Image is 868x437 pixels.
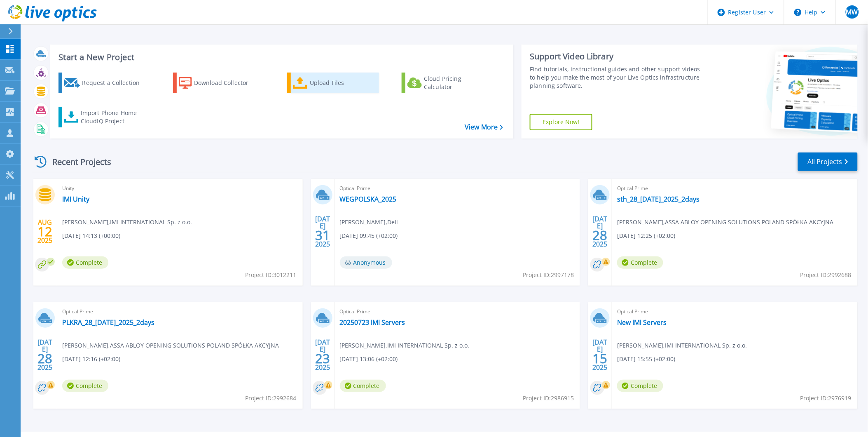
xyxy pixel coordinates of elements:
[340,355,398,364] span: [DATE] 13:06 (+02:00)
[617,307,853,316] span: Optical Prime
[315,216,330,247] div: [DATE] 2025
[62,355,120,364] span: [DATE] 12:16 (+02:00)
[340,341,470,350] span: [PERSON_NAME] , IMI INTERNATIONAL Sp. z o.o.
[846,9,858,15] span: MW
[62,218,192,227] span: [PERSON_NAME] , IMI INTERNATIONAL Sp. z o.o.
[340,380,386,392] span: Complete
[287,73,379,93] a: Upload Files
[593,232,608,239] span: 28
[617,380,663,392] span: Complete
[315,340,330,370] div: [DATE] 2025
[592,216,608,247] div: [DATE] 2025
[37,228,52,235] span: 12
[617,256,663,269] span: Complete
[246,394,297,403] span: Project ID: 2992684
[530,114,592,130] a: Explore Now!
[523,270,574,280] span: Project ID: 2997178
[62,256,108,269] span: Complete
[617,355,675,364] span: [DATE] 15:55 (+02:00)
[402,73,494,93] a: Cloud Pricing Calculator
[617,231,675,240] span: [DATE] 12:25 (+02:00)
[310,75,376,91] div: Upload Files
[315,355,330,362] span: 23
[523,394,574,403] span: Project ID: 2986915
[593,355,608,362] span: 15
[315,232,330,239] span: 31
[340,184,576,193] span: Optical Prime
[617,218,834,227] span: [PERSON_NAME] , ASSA ABLOY OPENING SOLUTIONS POLAND SPÓŁKA AKCYJNA
[617,195,700,203] a: sth_28_[DATE]_2025_2days
[800,394,852,403] span: Project ID: 2976919
[37,355,52,362] span: 28
[617,341,747,350] span: [PERSON_NAME] , IMI INTERNATIONAL Sp. z o.o.
[530,51,702,62] div: Support Video Library
[81,109,145,125] div: Import Phone Home CloudIQ Project
[62,318,154,327] a: PLKRA_28_[DATE]_2025_2days
[58,53,503,62] h3: Start a New Project
[37,340,53,370] div: [DATE] 2025
[173,73,265,93] a: Download Collector
[62,195,89,203] a: IMI Unity
[424,75,490,91] div: Cloud Pricing Calculator
[340,195,397,203] a: WEGPOLSKA_2025
[62,231,120,240] span: [DATE] 14:13 (+00:00)
[800,270,852,280] span: Project ID: 2992688
[340,307,576,316] span: Optical Prime
[58,73,150,93] a: Request a Collection
[62,307,298,316] span: Optical Prime
[340,318,405,327] a: 20250723 IMI Servers
[340,231,398,240] span: [DATE] 09:45 (+02:00)
[798,153,858,171] a: All Projects
[530,65,702,90] div: Find tutorials, instructional guides and other support videos to help you make the most of your L...
[617,184,853,193] span: Optical Prime
[62,380,108,392] span: Complete
[617,318,667,327] a: New IMI Servers
[194,75,260,91] div: Download Collector
[32,152,122,172] div: Recent Projects
[62,184,298,193] span: Unity
[246,270,297,280] span: Project ID: 3012211
[592,340,608,370] div: [DATE] 2025
[340,256,392,269] span: Anonymous
[340,218,398,227] span: [PERSON_NAME] , Dell
[465,123,503,131] a: View More
[62,341,279,350] span: [PERSON_NAME] , ASSA ABLOY OPENING SOLUTIONS POLAND SPÓŁKA AKCYJNA
[37,216,53,247] div: AUG 2025
[82,75,148,91] div: Request a Collection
